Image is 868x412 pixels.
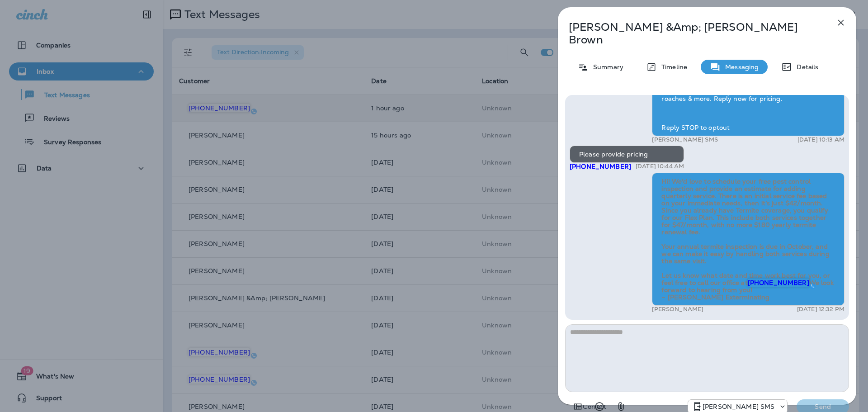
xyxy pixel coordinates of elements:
[688,401,787,412] div: +1 (757) 760-3335
[748,279,809,287] span: [PHONE_NUMBER]
[797,136,844,143] p: [DATE] 10:13 AM
[570,146,684,163] div: Please provide pricing
[636,163,684,170] p: [DATE] 10:44 AM
[570,162,631,170] span: [PHONE_NUMBER]
[703,403,774,410] p: [PERSON_NAME] SMS
[797,306,844,313] p: [DATE] 12:32 PM
[652,306,703,313] p: [PERSON_NAME]
[652,136,717,143] p: [PERSON_NAME] SMS
[589,63,623,71] p: Summary
[569,21,816,46] p: [PERSON_NAME] &Amp; [PERSON_NAME] Brown
[721,63,759,71] p: Messaging
[657,63,687,71] p: Timeline
[652,76,844,136] div: [PERSON_NAME] Ext.: Don't let fall pests crash your season! Our Quarterly Pest Control blocks ant...
[792,63,818,71] p: Details
[661,177,835,301] span: Hi! We'd love to schedule your free pest control inspection and provide an estimate for adding qu...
